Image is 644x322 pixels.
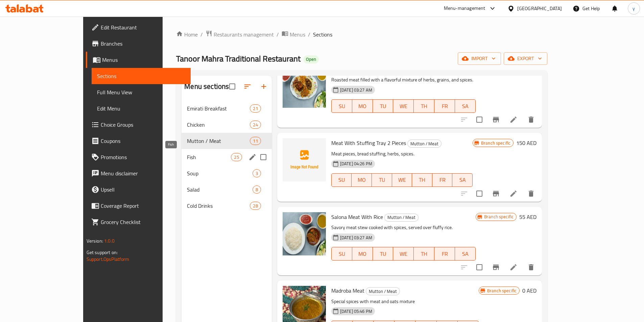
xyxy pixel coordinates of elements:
button: MO [352,247,373,261]
span: TU [375,175,389,185]
span: Mutton / Meat [187,137,250,145]
span: Branch specific [478,140,513,146]
button: import [458,52,501,65]
button: TU [373,247,393,261]
button: Branch-specific-item [488,185,504,202]
span: Upsell [101,185,185,194]
span: Menus [290,30,305,39]
span: FR [437,101,452,111]
span: [DATE] 05:46 PM [337,308,375,315]
span: Branch specific [484,288,519,294]
button: SA [455,247,476,261]
div: Menu-management [444,4,485,13]
span: [DATE] 04:26 PM [337,160,375,167]
button: FR [434,247,455,261]
nav: Menu sections [182,98,271,217]
span: FR [435,175,450,185]
div: Soup3 [182,165,271,181]
div: items [250,202,261,210]
span: Mutton / Meat [366,288,400,295]
a: Edit menu item [509,116,518,124]
button: FR [434,99,455,113]
a: Edit menu item [509,263,518,271]
img: Salona Meat With Rice [283,212,326,255]
span: Version: [87,237,103,245]
button: Branch-specific-item [488,259,504,275]
button: TU [372,173,392,187]
img: Meat With Stuffing [283,65,326,108]
span: Select all sections [225,79,239,94]
div: Mutton / Meat11 [182,133,271,149]
span: Salona Meat With Rice [331,212,383,222]
span: Mutton / Meat [385,214,418,221]
button: TH [414,99,434,113]
span: 28 [250,203,260,209]
button: edit [247,152,258,162]
button: delete [523,185,539,202]
h2: Menu sections [184,81,229,92]
span: 25 [231,154,241,160]
button: TH [412,173,432,187]
span: Menu disclaimer [101,169,185,177]
span: export [509,54,542,63]
span: Choice Groups [101,121,185,129]
button: TH [414,247,434,261]
span: Sections [97,72,185,80]
div: items [250,137,261,145]
span: WE [395,175,410,185]
h6: 55 AED [519,212,536,222]
div: Mutton / Meat [384,214,419,222]
span: 1.0.0 [104,237,115,245]
p: Savory meat stew cooked with spices, served over fluffy rice. [331,223,476,232]
span: Select to update [472,187,486,201]
span: Coverage Report [101,202,185,210]
a: Menu disclaimer [86,165,191,181]
div: items [253,169,261,177]
span: Sections [313,30,332,39]
a: Full Menu View [92,84,191,100]
button: delete [523,112,539,128]
span: SA [458,101,473,111]
button: WE [393,247,414,261]
span: Grocery Checklist [101,218,185,226]
button: SU [331,99,352,113]
a: Grocery Checklist [86,214,191,230]
span: FR [437,249,452,259]
span: Get support on: [87,248,118,257]
span: TH [416,249,432,259]
img: Meat With Stuffing Tray 2 Pieces [283,138,326,181]
button: SU [331,173,352,187]
div: items [231,153,242,161]
div: Fish25edit [182,149,271,165]
button: WE [392,173,412,187]
span: Meat With Stuffing Tray 2 Pieces [331,138,406,148]
h6: 150 AED [516,138,536,148]
button: delete [523,259,539,275]
span: SA [455,175,470,185]
button: FR [432,173,453,187]
a: Upsell [86,181,191,198]
span: 11 [250,138,260,144]
span: Edit Restaurant [101,23,185,31]
span: Cold Drinks [187,202,250,210]
span: SU [334,249,350,259]
span: Tanoor Mahra Traditional Restaurant [176,51,301,66]
button: export [504,52,547,65]
span: Promotions [101,153,185,161]
span: MO [355,249,370,259]
button: Add section [256,78,272,95]
span: [DATE] 03:27 AM [337,87,375,93]
span: Full Menu View [97,88,185,96]
span: 24 [250,122,260,128]
span: Sort sections [239,78,256,95]
li: / [200,30,203,39]
li: / [277,30,279,39]
span: Open [303,56,319,62]
div: Mutton / Meat [407,140,442,148]
span: TH [416,101,432,111]
span: 3 [253,170,261,177]
span: MO [355,101,370,111]
span: Soup [187,169,252,177]
span: MO [354,175,369,185]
